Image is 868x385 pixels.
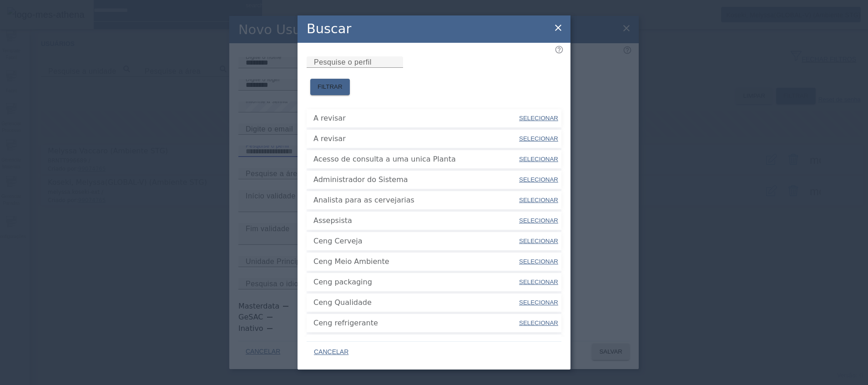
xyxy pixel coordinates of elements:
button: SELECIONAR [518,315,559,331]
span: Ceng Meio Ambiente [313,256,518,267]
span: Ceng packaging [313,277,518,288]
mat-label: Pesquise o perfil [314,58,372,66]
button: FILTRAR [310,79,350,95]
button: SELECIONAR [518,192,559,208]
button: SELECIONAR [518,131,559,147]
span: A revisar [313,113,518,124]
span: SELECIONAR [519,115,558,122]
span: SELECIONAR [519,156,558,162]
span: SELECIONAR [519,176,558,183]
span: Ceng refrigerante [313,318,518,329]
span: A revisar [313,133,518,144]
span: FILTRAR [318,82,343,91]
button: SELECIONAR [518,335,559,352]
span: SELECIONAR [519,238,558,244]
button: SELECIONAR [518,294,559,311]
button: SELECIONAR [518,151,559,167]
span: SELECIONAR [519,135,558,142]
button: CANCELAR [307,344,356,360]
span: SELECIONAR [519,258,558,265]
span: Analista para as cervejarias [313,195,518,206]
span: SELECIONAR [519,279,558,285]
span: CANCELAR [314,348,348,357]
button: SELECIONAR [518,172,559,188]
button: SELECIONAR [518,110,559,127]
span: SELECIONAR [519,319,558,326]
span: Ceng Qualidade [313,297,518,308]
span: SELECIONAR [519,197,558,203]
span: SELECIONAR [519,299,558,306]
span: Administrador do Sistema [313,174,518,185]
span: Assepsista [313,215,518,226]
button: SELECIONAR [518,233,559,249]
span: Ceng Cerveja [313,236,518,247]
button: SELECIONAR [518,213,559,229]
span: Acesso de consulta a uma unica Planta [313,154,518,165]
h2: Buscar [307,19,351,39]
span: SELECIONAR [519,217,558,224]
button: SELECIONAR [518,274,559,290]
button: SELECIONAR [518,253,559,270]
